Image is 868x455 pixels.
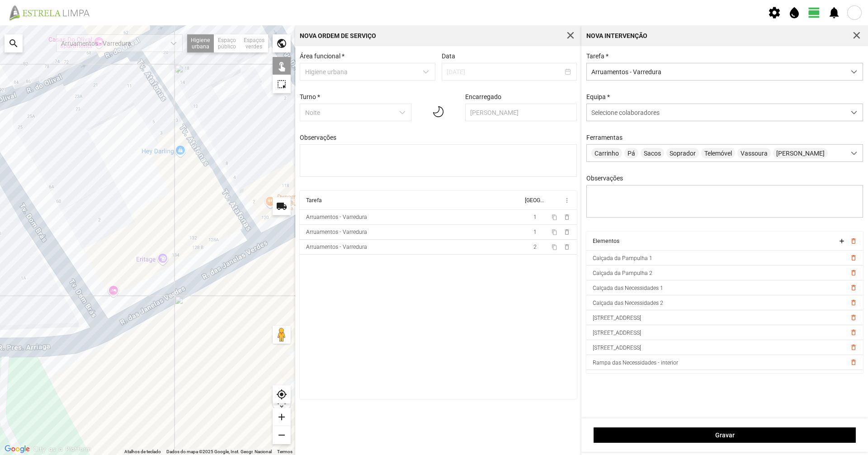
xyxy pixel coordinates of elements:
[273,385,291,403] div: my_location
[552,243,559,251] button: content_copy
[273,75,291,93] div: highlight_alt
[442,52,455,60] label: Data
[586,33,647,39] div: Nova intervenção
[586,175,623,182] label: Observações
[300,93,320,100] label: Turno *
[124,449,161,455] button: Atalhos de teclado
[187,34,214,52] div: Higiene urbana
[593,300,663,306] span: Calçada das Necessidades 2
[533,244,537,250] span: 2
[586,93,610,100] label: Equipa *
[593,345,641,351] span: [STREET_ADDRESS]
[273,426,291,444] div: remove
[563,228,571,236] span: delete_outline
[593,285,663,291] span: Calçada das Necessidades 1
[6,5,99,21] img: file
[306,229,367,235] div: Arruamentos - Varredura
[788,6,801,19] span: water_drop
[273,34,291,52] div: public
[737,148,771,158] span: Vassoura
[587,63,845,80] span: Arruamentos - Varredura
[273,326,291,344] button: Arraste o Pegman para o mapa para abrir o Street View
[591,109,660,116] span: Selecione colaboradores
[300,134,336,141] label: Observações
[552,228,559,236] button: content_copy
[849,299,857,306] button: delete_outline
[586,134,623,141] label: Ferramentas
[525,197,544,204] div: [GEOGRAPHIC_DATA]
[593,255,652,261] span: Calçada da Pampulha 1
[845,63,863,80] div: dropdown trigger
[166,449,272,454] span: Dados do mapa ©2025 Google, Inst. Geogr. Nacional
[552,244,557,250] span: content_copy
[849,237,857,245] button: delete_outline
[214,34,240,52] div: Espaço público
[300,52,344,60] label: Área funcional *
[273,57,291,75] div: touch_app
[641,148,664,158] span: Sacos
[594,427,856,443] button: Gravar
[552,214,557,220] span: content_copy
[533,229,537,235] span: 1
[593,360,678,366] span: Rampa das Necessidades - interior
[849,344,857,351] button: delete_outline
[624,148,638,158] span: Pá
[593,330,641,336] span: [STREET_ADDRESS]
[591,148,622,158] span: Carrinho
[240,34,268,52] div: Espaços verdes
[563,213,571,221] span: delete_outline
[849,284,857,291] button: delete_outline
[552,229,557,235] span: content_copy
[849,314,857,321] button: delete_outline
[773,148,828,158] span: [PERSON_NAME]
[306,197,322,204] div: Tarefa
[273,197,291,215] div: local_shipping
[838,237,845,245] button: add
[306,214,367,220] div: Arruamentos - Varredura
[5,34,23,52] div: search
[849,254,857,261] button: delete_outline
[599,431,851,439] span: Gravar
[563,243,571,251] span: delete_outline
[593,270,652,276] span: Calçada da Pampulha 2
[533,214,537,220] span: 1
[586,52,609,60] label: Tarefa *
[593,238,619,244] div: Elementos
[849,329,857,336] button: delete_outline
[465,93,501,100] label: Encarregado
[277,449,292,454] a: Termos (abre num novo separador)
[552,213,559,221] button: content_copy
[563,197,571,204] span: more_vert
[300,33,376,39] div: Nova Ordem de Serviço
[306,244,367,250] div: Arruamentos - Varredura
[827,6,841,19] span: notifications
[768,6,781,19] span: settings
[593,315,641,321] span: [STREET_ADDRESS]
[807,6,821,19] span: view_day
[701,148,735,158] span: Telemóvel
[273,408,291,426] div: add
[433,102,444,121] img: 01n.svg
[2,443,32,455] a: Abrir esta área no Google Maps (abre uma nova janela)
[849,269,857,276] button: delete_outline
[849,359,857,366] button: delete_outline
[666,148,699,158] span: Soprador
[2,443,32,455] img: Google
